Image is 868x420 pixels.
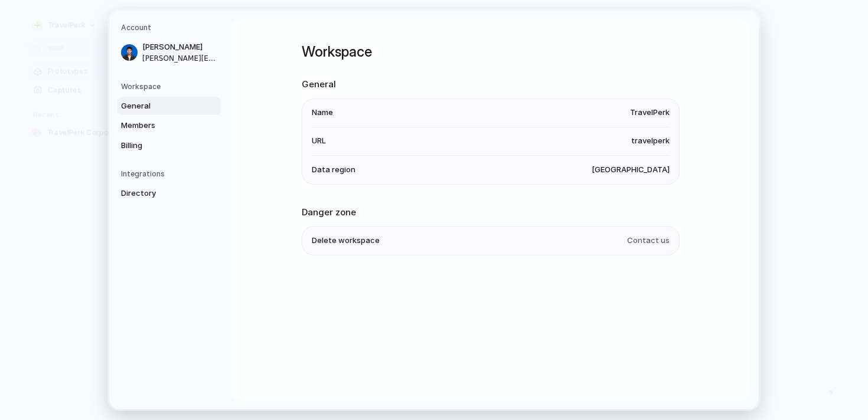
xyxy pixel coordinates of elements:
[142,41,218,53] span: [PERSON_NAME]
[630,107,670,119] span: TravelPerk
[302,41,680,63] h1: Workspace
[118,38,220,67] a: [PERSON_NAME][PERSON_NAME][EMAIL_ADDRESS][PERSON_NAME][DOMAIN_NAME]
[142,52,218,63] span: [PERSON_NAME][EMAIL_ADDRESS][PERSON_NAME][DOMAIN_NAME]
[312,107,333,119] span: Name
[312,235,380,247] span: Delete workspace
[302,78,680,91] h2: General
[121,22,220,33] h5: Account
[121,139,197,151] span: Billing
[121,188,197,199] span: Directory
[121,100,197,111] span: General
[627,235,670,247] span: Contact us
[118,136,220,155] a: Billing
[121,120,197,132] span: Members
[121,169,220,179] h5: Integrations
[118,116,220,135] a: Members
[121,81,220,91] h5: Workspace
[118,96,220,115] a: General
[118,184,220,203] a: Directory
[312,164,355,176] span: Data region
[312,135,326,147] span: URL
[592,164,670,176] span: [GEOGRAPHIC_DATA]
[302,205,680,219] h2: Danger zone
[631,135,670,147] span: travelperk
